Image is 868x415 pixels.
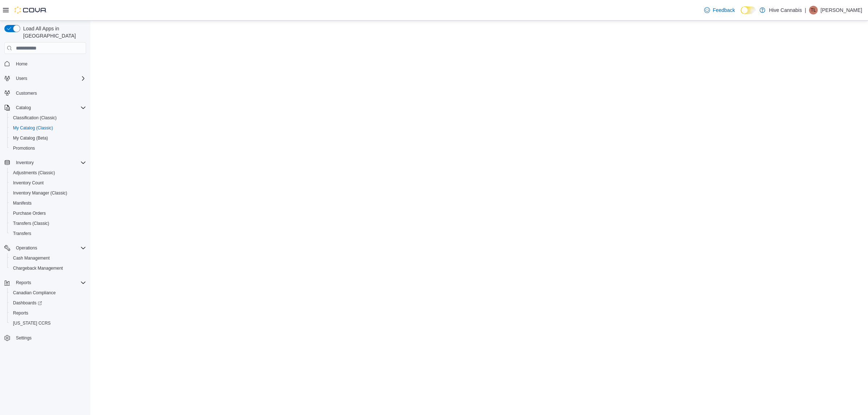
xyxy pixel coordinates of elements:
[13,221,49,226] span: Transfers (Classic)
[13,244,40,252] button: Operations
[7,288,89,298] button: Canadian Compliance
[13,89,86,98] span: Customers
[10,288,86,297] span: Canadian Compliance
[13,290,56,296] span: Canadian Compliance
[16,335,31,341] span: Settings
[7,228,89,239] button: Transfers
[13,265,63,271] span: Chargeback Management
[10,299,45,307] a: Dashboards
[10,309,31,317] a: Reports
[701,3,738,17] a: Feedback
[10,254,52,262] a: Cash Management
[16,280,31,286] span: Reports
[769,6,802,14] p: Hive Cannabis
[7,208,89,218] button: Purchase Orders
[1,103,89,113] button: Catalog
[13,334,34,342] a: Settings
[809,6,818,14] div: Terri-Lynn Hillier
[10,114,60,122] a: Classification (Classic)
[13,244,86,252] span: Operations
[10,189,86,197] span: Inventory Manager (Classic)
[13,125,53,131] span: My Catalog (Classic)
[10,144,38,153] a: Promotions
[10,209,49,218] a: Purchase Orders
[13,210,46,216] span: Purchase Orders
[1,73,89,84] button: Users
[16,90,37,96] span: Customers
[20,25,86,39] span: Load All Apps in [GEOGRAPHIC_DATA]
[10,229,34,238] a: Transfers
[13,170,55,176] span: Adjustments (Classic)
[13,300,42,306] span: Dashboards
[7,298,89,308] a: Dashboards
[13,145,35,151] span: Promotions
[13,320,51,326] span: [US_STATE] CCRS
[821,6,862,14] p: [PERSON_NAME]
[7,123,89,133] button: My Catalog (Classic)
[13,310,28,316] span: Reports
[13,158,86,167] span: Inventory
[10,288,59,297] a: Canadian Compliance
[10,189,70,197] a: Inventory Manager (Classic)
[7,178,89,188] button: Inventory Count
[10,134,86,142] span: My Catalog (Beta)
[13,278,86,287] span: Reports
[10,168,86,177] span: Adjustments (Classic)
[1,158,89,168] button: Inventory
[741,7,756,14] input: Dark Mode
[10,179,47,187] a: Inventory Count
[16,245,37,251] span: Operations
[10,319,54,328] a: [US_STATE] CCRS
[16,61,27,67] span: Home
[10,264,66,273] a: Chargeback Management
[7,318,89,328] button: [US_STATE] CCRS
[13,158,37,167] button: Inventory
[10,229,86,238] span: Transfers
[14,7,47,14] img: Cova
[13,60,30,68] a: Home
[10,124,86,132] span: My Catalog (Classic)
[1,88,89,98] button: Customers
[7,113,89,123] button: Classification (Classic)
[811,6,816,14] span: TL
[713,7,735,14] span: Feedback
[10,309,86,317] span: Reports
[7,263,89,273] button: Chargeback Management
[10,124,56,132] a: My Catalog (Classic)
[10,144,86,153] span: Promotions
[13,135,48,141] span: My Catalog (Beta)
[13,190,67,196] span: Inventory Manager (Classic)
[1,58,89,69] button: Home
[16,105,31,111] span: Catalog
[13,74,86,83] span: Users
[13,103,34,112] button: Catalog
[4,55,86,362] nav: Complex example
[13,231,31,236] span: Transfers
[13,115,57,121] span: Classification (Classic)
[10,114,86,122] span: Classification (Classic)
[7,188,89,198] button: Inventory Manager (Classic)
[7,218,89,228] button: Transfers (Classic)
[13,89,40,98] a: Customers
[13,255,50,261] span: Cash Management
[10,219,86,228] span: Transfers (Classic)
[7,308,89,318] button: Reports
[7,198,89,208] button: Manifests
[13,59,86,68] span: Home
[13,278,34,287] button: Reports
[7,143,89,153] button: Promotions
[16,160,34,166] span: Inventory
[10,299,86,307] span: Dashboards
[13,180,44,186] span: Inventory Count
[10,199,34,208] a: Manifests
[10,199,86,208] span: Manifests
[10,254,86,262] span: Cash Management
[13,200,31,206] span: Manifests
[7,133,89,143] button: My Catalog (Beta)
[10,179,86,187] span: Inventory Count
[10,134,51,142] a: My Catalog (Beta)
[10,209,86,218] span: Purchase Orders
[10,219,52,228] a: Transfers (Classic)
[10,168,58,177] a: Adjustments (Classic)
[16,76,27,81] span: Users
